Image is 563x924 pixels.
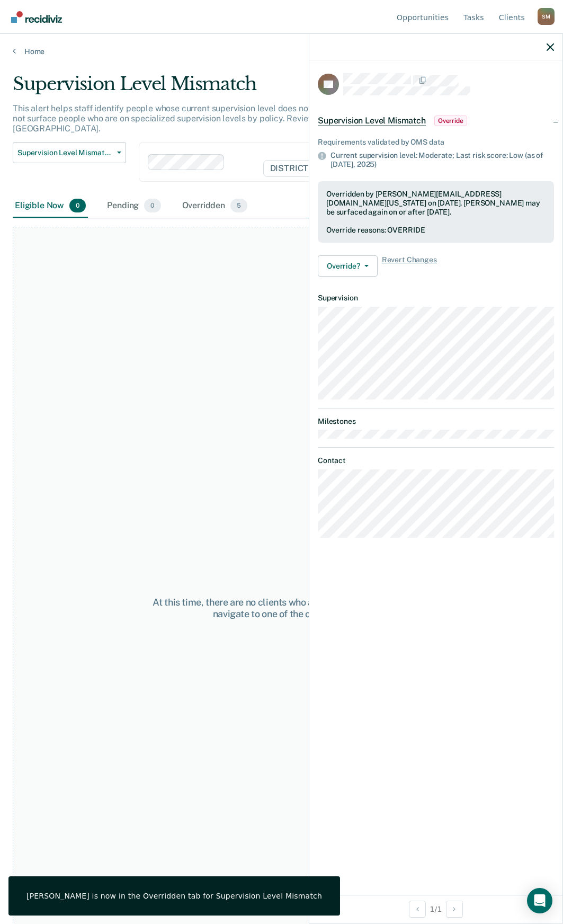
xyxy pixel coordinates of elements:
[263,160,453,177] span: DISTRICT OFFICE 4, [GEOGRAPHIC_DATA]
[318,138,554,147] div: Requirements validated by OMS data
[382,255,437,277] span: Revert Changes
[230,199,247,212] span: 5
[318,456,554,465] dt: Contact
[357,160,377,168] span: 2025)
[446,901,463,918] button: Next Opportunity
[13,194,88,218] div: Eligible Now
[318,294,554,303] dt: Supervision
[309,104,562,138] div: Supervision Level MismatchOverride
[13,103,516,134] p: This alert helps staff identify people whose current supervision level does not match their lates...
[538,8,555,25] button: Profile dropdown button
[147,597,416,619] div: At this time, there are no clients who are Eligible Now. Please navigate to one of the other tabs.
[318,417,554,426] dt: Milestones
[330,151,554,169] div: Current supervision level: Moderate; Last risk score: Low (as of [DATE],
[409,901,426,918] button: Previous Opportunity
[309,895,562,923] div: 1 / 1
[527,888,552,913] div: Open Intercom Messenger
[13,73,520,103] div: Supervision Level Mismatch
[434,115,467,126] span: Override
[318,115,426,126] span: Supervision Level Mismatch
[326,190,546,216] div: Overridden by [PERSON_NAME][EMAIL_ADDRESS][DOMAIN_NAME][US_STATE] on [DATE]. [PERSON_NAME] may be...
[11,11,62,23] img: Recidiviz
[17,148,113,157] span: Supervision Level Mismatch
[538,8,555,25] div: S M
[105,194,163,218] div: Pending
[26,891,322,901] div: [PERSON_NAME] is now in the Overridden tab for Supervision Level Mismatch
[69,199,86,212] span: 0
[180,194,250,218] div: Overridden
[144,199,160,212] span: 0
[13,47,550,56] a: Home
[318,255,378,277] button: Override?
[326,226,546,235] div: Override reasons: OVERRIDE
